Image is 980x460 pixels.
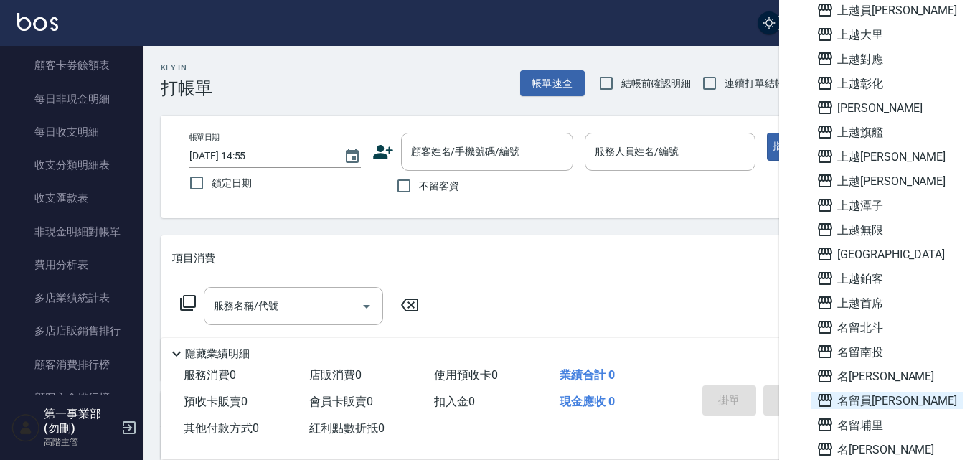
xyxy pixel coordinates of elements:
span: 名留員[PERSON_NAME] [816,392,957,409]
span: 上越[PERSON_NAME] [816,148,957,165]
span: 上越大里 [816,26,957,43]
span: 上越員[PERSON_NAME] [816,1,957,19]
span: [PERSON_NAME] [816,99,957,116]
span: 上越首席 [816,294,957,311]
span: 上越[PERSON_NAME] [816,172,957,189]
span: 上越無限 [816,221,957,238]
span: 名留南投 [816,343,957,360]
span: 名留埔里 [816,416,957,433]
span: 上越彰化 [816,75,957,92]
span: 名[PERSON_NAME] [816,367,957,385]
span: 上越旗艦 [816,123,957,141]
span: 上越潭子 [816,197,957,214]
span: 名留北斗 [816,319,957,336]
span: 上越對應 [816,50,957,67]
span: 上越鉑客 [816,270,957,287]
span: 名[PERSON_NAME] [816,441,957,458]
span: [GEOGRAPHIC_DATA] [816,245,957,263]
